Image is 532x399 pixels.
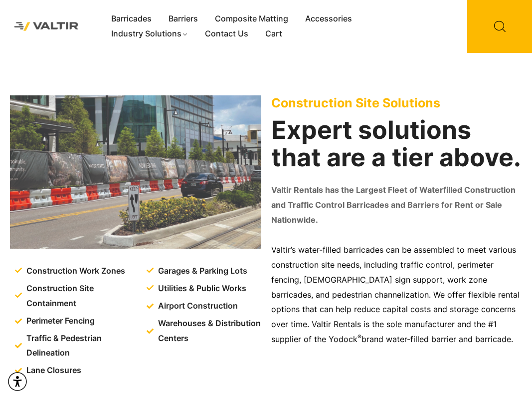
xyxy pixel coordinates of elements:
a: Cart [257,26,291,41]
span: Perimeter Fencing [24,314,95,329]
a: Accessories [297,11,360,26]
span: Construction Work Zones [24,264,125,279]
span: Garages & Parking Lots [156,264,247,279]
p: Valtir’s water-filled barricades can be assembled to meet various construction site needs, includ... [271,243,523,347]
span: Airport Construction [156,299,238,314]
span: Warehouses & Distribution Centers [156,316,263,346]
span: Construction Site Containment [24,281,137,311]
p: Valtir Rentals has the Largest Fleet of Waterfilled Construction and Traffic Control Barricades a... [271,183,523,228]
a: Contact Us [196,26,257,41]
a: Barricades [103,11,160,26]
span: Traffic & Pedestrian Delineation [24,331,137,361]
span: Utilities & Public Works [156,281,246,296]
a: Industry Solutions [103,26,197,41]
span: Lane Closures [24,363,81,378]
sup: ® [357,333,361,341]
a: Barriers [160,11,206,26]
p: Construction Site Solutions [271,95,523,110]
h2: Expert solutions that are a tier above. [271,116,523,171]
a: Composite Matting [206,11,297,26]
img: Valtir Rentals [7,15,85,37]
